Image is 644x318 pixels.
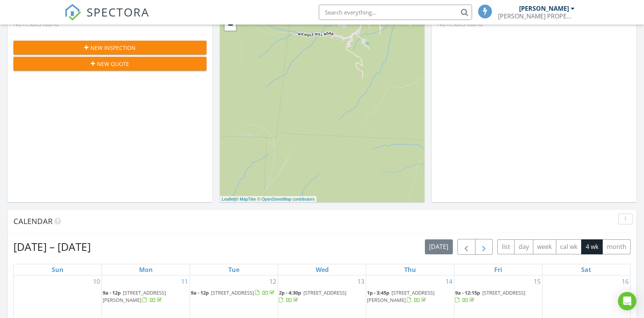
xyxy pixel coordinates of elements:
a: Monday [138,264,154,275]
a: Go to August 13, 2025 [356,275,366,288]
a: 9a - 12p [STREET_ADDRESS][PERSON_NAME] [103,288,189,305]
button: Next [475,239,493,255]
button: Previous [457,239,475,255]
span: 1p - 3:45p [367,289,389,296]
button: month [602,239,631,254]
button: week [533,239,556,254]
span: [STREET_ADDRESS] [303,289,346,296]
button: New Quote [13,57,206,71]
button: 4 wk [581,239,603,254]
a: 2p - 4:30p [STREET_ADDRESS] [279,288,365,305]
button: list [497,239,515,254]
span: [STREET_ADDRESS] [482,289,525,296]
span: 9a - 12p [191,289,209,296]
a: 9a - 12:15p [STREET_ADDRESS] [455,288,541,305]
a: 1p - 3:45p [STREET_ADDRESS][PERSON_NAME] [367,288,453,305]
a: 9a - 12:15p [STREET_ADDRESS] [455,289,525,303]
h2: [DATE] – [DATE] [13,239,91,254]
button: day [514,239,533,254]
span: [STREET_ADDRESS] [211,289,254,296]
a: 9a - 12p [STREET_ADDRESS][PERSON_NAME] [103,289,166,303]
button: cal wk [556,239,582,254]
span: New Quote [97,60,129,68]
button: [DATE] [425,239,453,254]
div: LARKIN PROPERTY INSPECTION AND MANAGEMENT, LLC [498,12,575,20]
div: [PERSON_NAME] [519,5,569,12]
img: The Best Home Inspection Software - Spectora [64,4,81,21]
a: Go to August 16, 2025 [620,275,630,288]
span: Calendar [13,216,52,226]
span: [STREET_ADDRESS][PERSON_NAME] [367,289,434,303]
a: 2p - 4:30p [STREET_ADDRESS] [279,289,346,303]
a: © OpenStreetMap contributors [257,197,315,201]
a: SPECTORA [64,10,149,26]
a: © MapTiler [236,197,256,201]
a: Tuesday [227,264,241,275]
a: 9a - 12p [STREET_ADDRESS] [191,289,276,296]
a: Go to August 10, 2025 [92,275,102,288]
span: SPECTORA [87,4,149,20]
span: New Inspection [90,44,136,52]
a: Friday [493,264,504,275]
a: Go to August 11, 2025 [180,275,190,288]
a: Go to August 14, 2025 [444,275,454,288]
span: 2p - 4:30p [279,289,301,296]
a: 1p - 3:45p [STREET_ADDRESS][PERSON_NAME] [367,289,434,303]
span: [STREET_ADDRESS][PERSON_NAME] [103,289,166,303]
a: Thursday [403,264,418,275]
a: Wednesday [314,264,330,275]
input: Search everything... [319,5,472,20]
a: Go to August 12, 2025 [268,275,278,288]
span: 9a - 12p [103,289,121,296]
a: 9a - 12p [STREET_ADDRESS] [191,288,277,298]
a: Saturday [580,264,593,275]
a: Leaflet [222,197,234,201]
a: Zoom out [224,19,236,31]
button: New Inspection [13,41,206,54]
div: | [220,196,316,203]
a: Sunday [50,264,65,275]
span: 9a - 12:15p [455,289,480,296]
a: Go to August 15, 2025 [532,275,542,288]
div: Open Intercom Messenger [618,292,636,310]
